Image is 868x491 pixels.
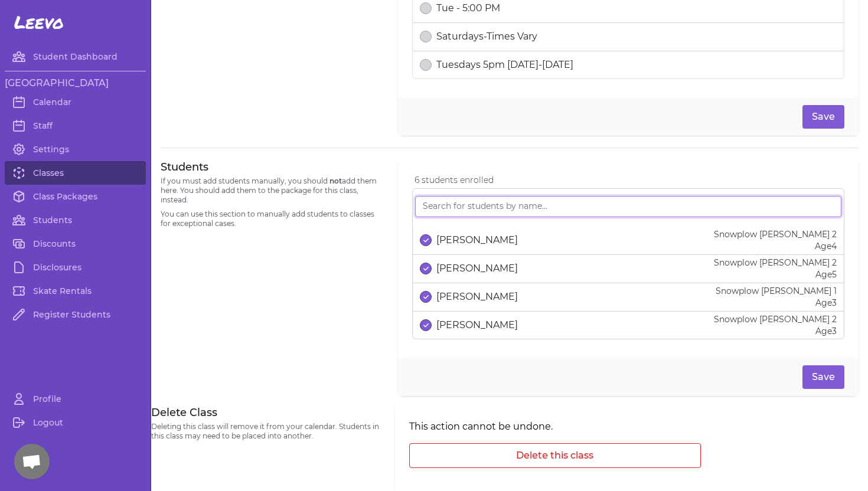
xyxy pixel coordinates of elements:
[420,319,432,331] button: select date
[161,160,384,174] h3: Students
[14,444,50,479] a: Open chat
[436,261,518,276] p: [PERSON_NAME]
[420,2,432,14] button: select date
[5,76,146,90] h3: [GEOGRAPHIC_DATA]
[802,105,844,129] button: Save
[714,257,837,269] p: Snowplow [PERSON_NAME] 2
[436,318,518,332] p: [PERSON_NAME]
[5,114,146,138] a: Staff
[161,176,384,205] p: If you must add students manually, you should add them here. You should add them to the package f...
[151,405,381,420] h3: Delete Class
[714,313,837,325] p: Snowplow [PERSON_NAME] 2
[714,325,837,337] p: Age 3
[409,443,701,468] button: Delete this class
[409,420,701,434] p: This action cannot be undone.
[415,196,841,217] input: Search for students by name...
[436,30,537,44] p: Saturdays-Times Vary
[5,90,146,114] a: Calendar
[716,297,837,309] p: Age 3
[436,58,573,72] p: Tuesdays 5pm [DATE]-[DATE]
[5,411,146,434] a: Logout
[5,232,146,256] a: Discounts
[714,269,837,280] p: Age 5
[5,208,146,232] a: Students
[716,285,837,297] p: Snowplow [PERSON_NAME] 1
[420,291,432,303] button: select date
[5,45,146,68] a: Student Dashboard
[802,365,844,389] button: Save
[420,59,432,71] button: select date
[420,234,432,246] button: select date
[5,387,146,411] a: Profile
[436,233,518,247] p: [PERSON_NAME]
[5,303,146,326] a: Register Students
[14,12,64,33] span: Leevo
[161,210,384,228] p: You can use this section to manually add students to classes for exceptional cases.
[5,279,146,303] a: Skate Rentals
[420,263,432,274] button: select date
[714,240,837,252] p: Age 4
[5,185,146,208] a: Class Packages
[151,422,381,441] p: Deleting this class will remove it from your calendar. Students in this class may need to be plac...
[329,176,342,185] span: not
[5,256,146,279] a: Disclosures
[5,138,146,161] a: Settings
[714,228,837,240] p: Snowplow [PERSON_NAME] 2
[436,1,500,15] p: Tue - 5:00 PM
[420,31,432,42] button: select date
[415,174,844,186] p: 6 students enrolled
[436,290,518,304] p: [PERSON_NAME]
[5,161,146,185] a: Classes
